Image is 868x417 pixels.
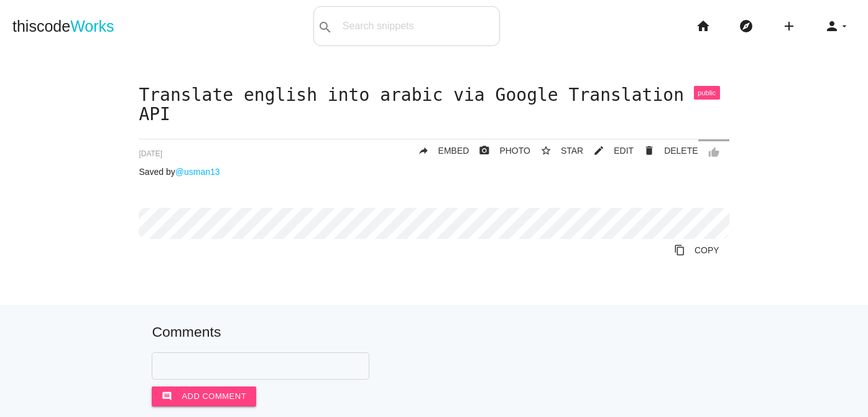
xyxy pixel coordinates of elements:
i: person [824,6,839,46]
a: Copy to Clipboard [664,239,729,261]
i: star_border [540,139,552,162]
i: home [696,6,711,46]
i: arrow_drop_down [839,6,849,46]
a: replyEMBED [408,139,469,162]
span: Works [70,17,114,35]
h1: Translate english into arabic via Google Translation API [139,86,729,124]
h5: Comments [152,324,716,340]
i: photo_camera [479,139,490,162]
span: DELETE [664,146,698,156]
span: EMBED [438,146,469,156]
span: STAR [561,146,583,156]
button: commentAdd comment [152,387,256,406]
input: Search snippets [336,13,499,39]
span: PHOTO [499,146,530,156]
i: mode_edit [593,139,604,162]
i: reply [418,139,429,162]
button: star_borderSTAR [530,139,583,162]
i: search [318,7,333,47]
a: @usman13 [175,167,220,177]
a: photo_cameraPHOTO [469,139,530,162]
i: comment [162,387,172,406]
span: [DATE] [139,149,162,158]
button: search [314,7,336,45]
p: Saved by [139,167,729,177]
a: mode_editEDIT [583,139,634,162]
i: explore [739,6,754,46]
i: delete [644,139,655,162]
i: content_copy [674,239,685,261]
a: thiscodeWorks [12,6,114,46]
a: Delete Post [634,139,698,162]
span: EDIT [614,146,634,156]
i: add [782,6,796,46]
